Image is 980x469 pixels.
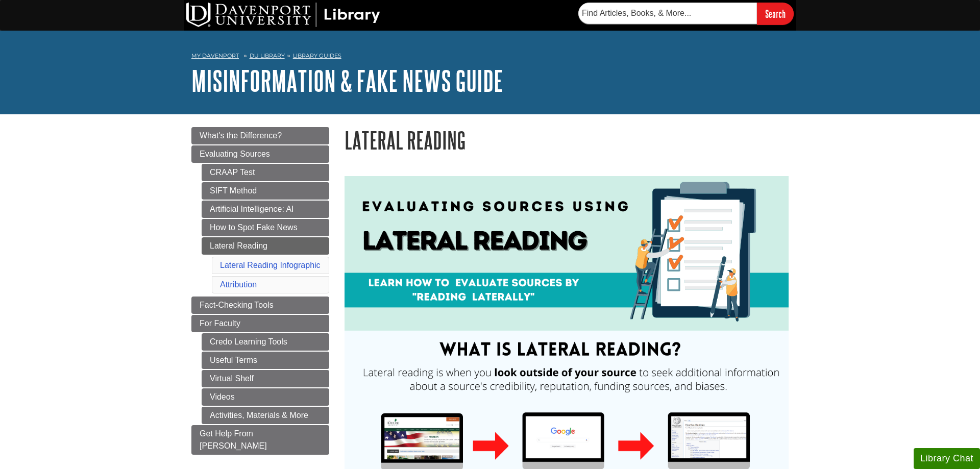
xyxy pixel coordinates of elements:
[202,352,329,369] a: Useful Terms
[191,425,329,455] a: Get Help From [PERSON_NAME]
[578,3,794,24] form: Searches DU Library's articles, books, and more
[191,127,329,455] div: Guide Page Menu
[220,280,257,289] a: Attribution
[202,370,329,387] a: Virtual Shelf
[200,131,282,140] span: What's the Difference?
[191,52,239,60] a: My Davenport
[191,315,329,332] a: For Faculty
[191,65,503,96] a: Misinformation & Fake News Guide
[202,407,329,424] a: Activities, Materials & More
[202,182,329,200] a: SIFT Method
[578,3,757,24] input: Find Articles, Books, & More...
[202,237,329,255] a: Lateral Reading
[914,448,980,469] button: Library Chat
[191,145,329,163] a: Evaluating Sources
[200,429,267,450] span: Get Help From [PERSON_NAME]
[202,388,329,406] a: Videos
[186,3,380,27] img: DU Library
[191,127,329,144] a: What's the Difference?
[200,150,270,158] span: Evaluating Sources
[202,201,329,218] a: Artificial Intelligence: AI
[202,219,329,236] a: How to Spot Fake News
[345,127,789,153] h1: Lateral Reading
[220,261,321,269] a: Lateral Reading Infographic
[293,52,341,59] a: Library Guides
[191,297,329,314] a: Fact-Checking Tools
[200,319,240,328] span: For Faculty
[202,333,329,351] a: Credo Learning Tools
[757,3,794,24] input: Search
[191,49,789,65] nav: breadcrumb
[200,301,274,309] span: Fact-Checking Tools
[202,164,329,181] a: CRAAP Test
[250,52,285,59] a: DU Library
